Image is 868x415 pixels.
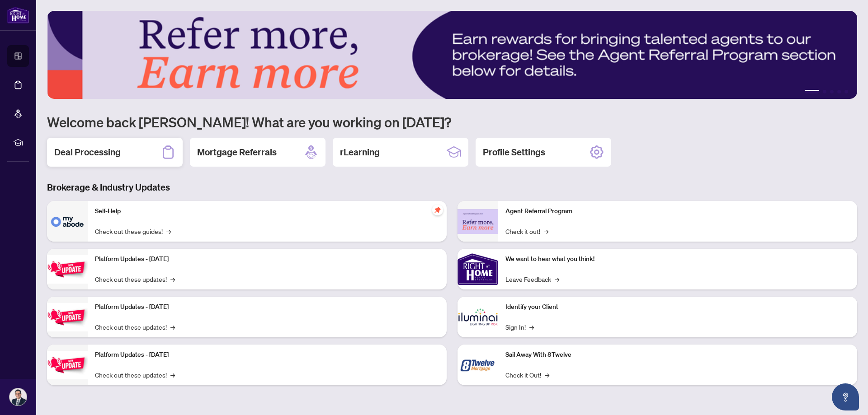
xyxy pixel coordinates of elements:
[170,322,175,332] span: →
[95,370,175,380] a: Check out these updates!→
[95,254,439,264] p: Platform Updates - [DATE]
[47,351,88,379] img: Platform Updates - June 23, 2025
[545,370,549,380] span: →
[47,113,857,131] h1: Welcome back [PERSON_NAME]! What are you working on [DATE]?
[47,11,857,99] img: Slide 0
[458,209,498,234] img: Agent Referral Program
[505,322,534,332] a: Sign In!→
[166,226,171,236] span: →
[505,370,549,380] a: Check it Out!→
[805,90,819,93] button: 1
[458,345,498,385] img: Sail Away With 8Twelve
[170,274,175,284] span: →
[197,146,277,159] h2: Mortgage Referrals
[505,226,548,236] a: Check it out!→
[505,302,850,312] p: Identify your Client
[837,90,841,93] button: 4
[95,226,171,236] a: Check out these guides!→
[7,7,29,23] img: logo
[830,90,834,93] button: 3
[9,388,27,406] img: Profile Icon
[505,254,850,264] p: We want to hear what you think!
[47,201,88,242] img: Self-Help
[505,274,559,284] a: Leave Feedback→
[505,350,850,360] p: Sail Away With 8Twelve
[54,146,121,159] h2: Deal Processing
[844,90,848,93] button: 5
[95,322,175,332] a: Check out these updates!→
[458,249,498,289] img: We want to hear what you think!
[95,350,439,360] p: Platform Updates - [DATE]
[832,383,859,410] button: Open asap
[823,90,826,93] button: 2
[47,181,857,194] h3: Brokerage & Industry Updates
[47,303,88,331] img: Platform Updates - July 8, 2025
[505,206,850,216] p: Agent Referral Program
[340,146,380,159] h2: rLearning
[529,322,534,332] span: →
[483,146,545,159] h2: Profile Settings
[458,297,498,337] img: Identify your Client
[95,206,439,216] p: Self-Help
[47,255,88,284] img: Platform Updates - July 21, 2025
[95,274,175,284] a: Check out these updates!→
[544,226,548,236] span: →
[432,205,443,215] span: pushpin
[95,302,439,312] p: Platform Updates - [DATE]
[170,370,175,380] span: →
[555,274,559,284] span: →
